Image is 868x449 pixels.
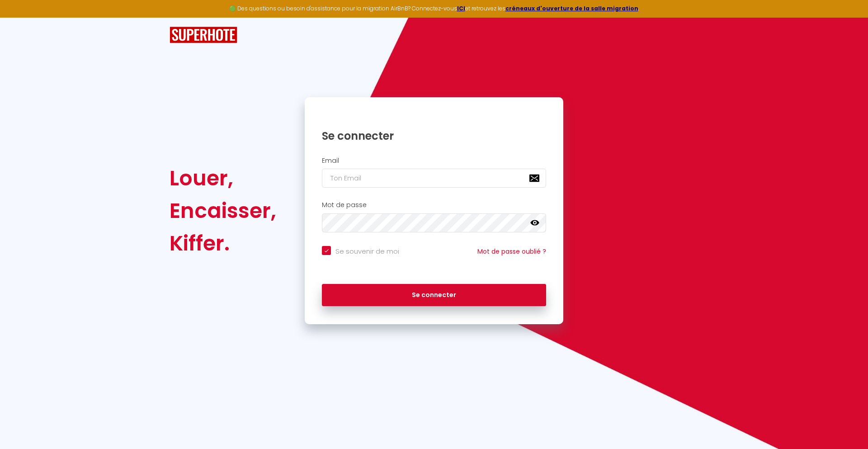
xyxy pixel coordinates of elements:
[170,194,276,227] div: Encaisser,
[457,5,465,12] a: ICI
[322,284,546,307] button: Se connecter
[322,129,546,143] h1: Se connecter
[322,157,546,165] h2: Email
[322,201,546,209] h2: Mot de passe
[477,247,546,256] a: Mot de passe oublié ?
[322,169,546,188] input: Ton Email
[170,162,276,194] div: Louer,
[505,5,638,12] a: créneaux d'ouverture de la salle migration
[170,27,237,43] img: SuperHote logo
[170,227,276,260] div: Kiffer.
